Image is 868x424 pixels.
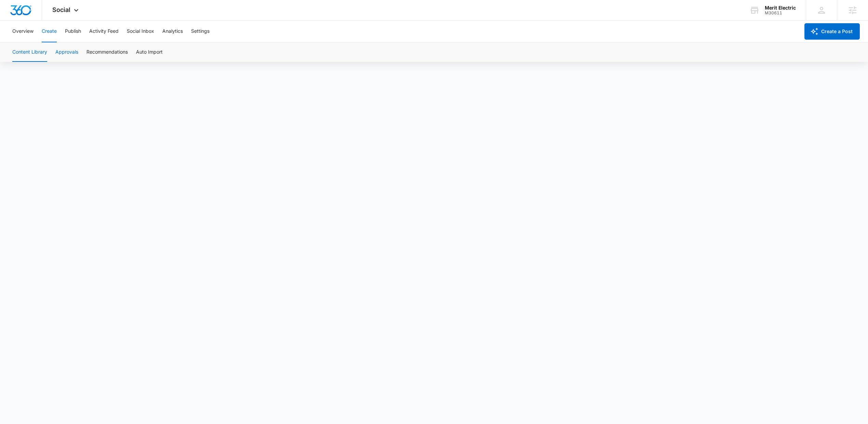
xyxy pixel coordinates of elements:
button: Publish [65,20,81,42]
button: Recommendations [86,43,128,62]
div: Keywords by Traffic [76,40,115,45]
div: account id [765,11,796,15]
img: tab_domain_overview_orange.svg [18,40,24,45]
div: account name [765,5,796,11]
button: Auto Import [136,43,163,62]
button: Social Inbox [127,20,154,42]
button: Create [42,20,57,42]
button: Content Library [12,43,47,62]
img: logo_orange.svg [11,11,16,16]
button: Settings [191,20,209,42]
button: Approvals [55,43,78,62]
button: Analytics [162,20,183,42]
span: Social [52,6,70,13]
button: Create a Post [804,23,860,40]
div: Domain: [DOMAIN_NAME] [18,18,75,23]
img: tab_keywords_by_traffic_grey.svg [68,40,73,45]
div: Domain Overview [26,40,61,45]
button: Activity Feed [89,20,119,42]
img: website_grey.svg [11,18,16,23]
button: Overview [12,20,33,42]
div: v 4.0.25 [19,11,33,16]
